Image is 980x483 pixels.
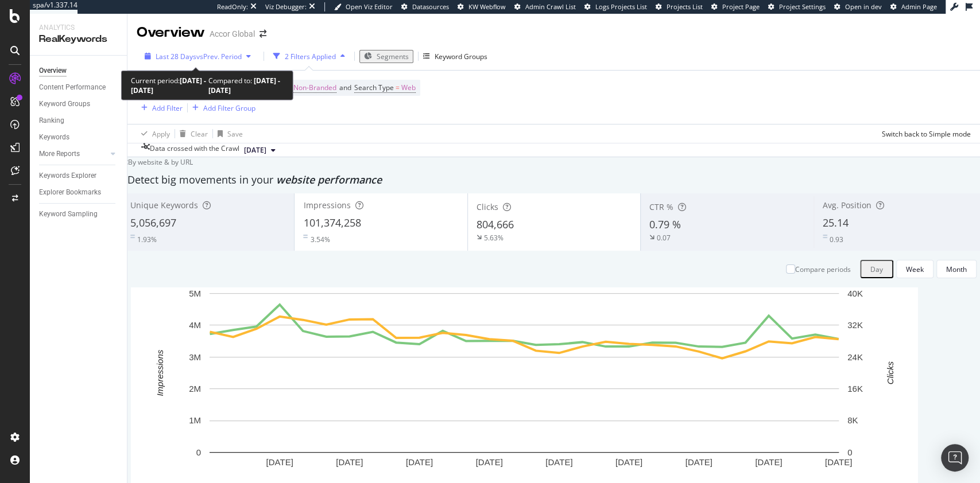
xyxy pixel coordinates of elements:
div: Overview [39,65,67,77]
button: Segments [359,50,413,63]
div: Month [946,264,967,274]
span: Non-Branded [293,80,336,96]
button: Switch back to Simple mode [877,124,971,143]
a: Keywords Explorer [39,170,119,182]
text: [DATE] [615,457,642,467]
text: 5M [189,289,201,298]
span: Projects List [667,2,703,11]
a: KW Webflow [458,2,506,11]
span: 2025 Sep. 3rd [244,145,266,155]
img: Equal [130,235,135,238]
div: RealKeywords [39,33,118,46]
div: Keyword Groups [39,98,90,110]
a: Content Performance [39,81,119,94]
button: Clear [175,124,208,143]
div: 1.93% [137,235,157,244]
span: 0.79 % [649,217,681,231]
div: arrow-right-arrow-left [259,30,266,38]
div: Analytics [39,23,118,33]
text: [DATE] [685,457,712,467]
a: Project Page [711,2,760,11]
text: [DATE] [545,457,572,467]
a: Projects List [656,2,703,11]
text: Clicks [885,361,895,384]
text: 16K [847,384,863,394]
div: Content Performance [39,81,106,94]
text: 1M [189,415,201,425]
div: Keywords Explorer [39,170,96,182]
text: [DATE] [825,457,852,467]
text: 4M [189,320,201,330]
a: Open Viz Editor [334,2,393,11]
div: 2 Filters Applied [285,52,336,61]
div: 3.54% [310,235,330,244]
div: Ranking [39,115,64,127]
a: Keyword Sampling [39,208,119,220]
span: Open Viz Editor [346,2,393,11]
button: Last 28 DaysvsPrev. Period [137,51,259,62]
text: [DATE] [755,457,782,467]
span: Avg. Position [823,200,871,211]
span: Project Page [722,2,760,11]
text: 0 [847,447,852,457]
div: Switch back to Simple mode [882,129,971,139]
span: Project Settings [779,2,826,11]
div: Save [227,129,243,139]
a: Datasources [401,2,449,11]
span: Segments [377,52,409,61]
div: Current period: [131,76,208,95]
div: Add Filter Group [203,103,255,113]
button: Month [936,260,977,278]
div: 0.93 [830,235,843,244]
text: 2M [189,384,201,394]
div: Data crossed with the Crawl [150,143,239,157]
text: [DATE] [336,457,363,467]
div: Day [870,264,883,274]
a: Admin Crawl List [514,2,576,11]
text: [DATE] [406,457,433,467]
span: CTR % [649,201,673,212]
button: Add Filter [137,101,183,115]
div: Keyword Sampling [39,208,98,220]
text: 24K [847,352,863,362]
b: [DATE] - [DATE] [208,76,280,95]
div: Accor Global [210,28,255,40]
span: and [339,83,351,92]
span: Clicks [477,201,498,212]
span: Unique Keywords [130,200,198,211]
span: 101,374,258 [303,216,361,229]
div: Clear [191,129,208,139]
a: Project Settings [768,2,826,11]
span: 804,666 [477,217,514,231]
text: 8K [847,415,858,425]
span: Web [401,80,416,96]
span: Last 28 Days [156,52,196,61]
span: 25.14 [823,216,849,229]
div: Detect big movements in your [127,173,980,188]
text: 0 [196,447,201,457]
span: = [396,83,400,92]
text: 3M [189,352,201,362]
text: 40K [847,289,863,298]
span: website performance [276,173,382,186]
button: Apply [137,124,170,143]
text: 32K [847,320,863,330]
span: Open in dev [845,2,882,11]
a: Overview [39,65,119,77]
a: Explorer Bookmarks [39,186,119,198]
div: legacy label [122,157,193,167]
a: Admin Page [890,2,937,11]
b: [DATE] - [DATE] [131,76,206,95]
a: Logs Projects List [584,2,647,11]
button: [DATE] [239,143,280,157]
button: Save [213,124,243,143]
span: 5,056,697 [130,216,176,229]
a: Ranking [39,115,119,127]
img: Equal [823,235,827,238]
div: Apply [152,129,170,139]
div: Overview [137,23,205,42]
div: Explorer Bookmarks [39,186,101,198]
div: Viz Debugger: [265,2,307,11]
button: Keyword Groups [423,47,487,65]
a: Keywords [39,131,119,143]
